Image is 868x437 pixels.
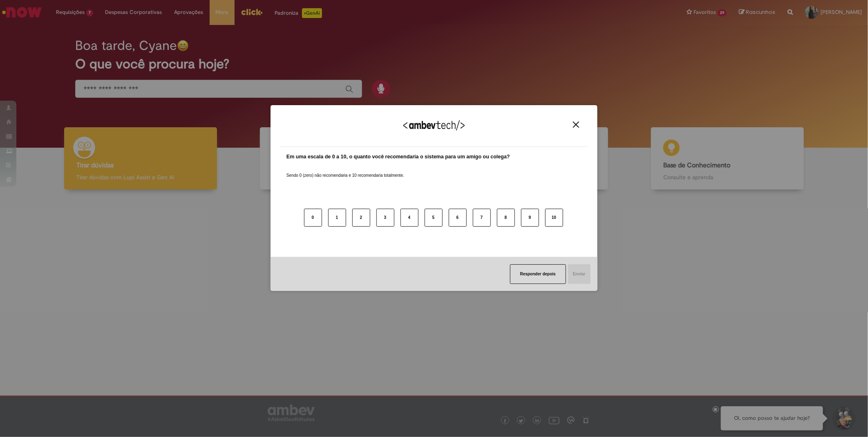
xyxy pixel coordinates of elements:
[449,209,467,227] button: 6
[473,209,491,227] button: 7
[573,122,579,128] img: Close
[328,209,346,227] button: 1
[400,209,418,227] button: 4
[497,209,515,227] button: 8
[403,120,465,131] img: Logo Ambevtech
[286,153,510,161] label: Em uma escala de 0 a 10, o quanto você recomendaria o sistema para um amigo ou colega?
[570,121,582,128] button: Close
[376,209,394,227] button: 3
[286,163,404,178] label: Sendo 0 (zero) não recomendaria e 10 recomendaria totalmente.
[545,209,563,227] button: 10
[521,209,539,227] button: 9
[352,209,370,227] button: 2
[304,209,322,227] button: 0
[425,209,443,227] button: 5
[510,264,566,284] button: Responder depois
